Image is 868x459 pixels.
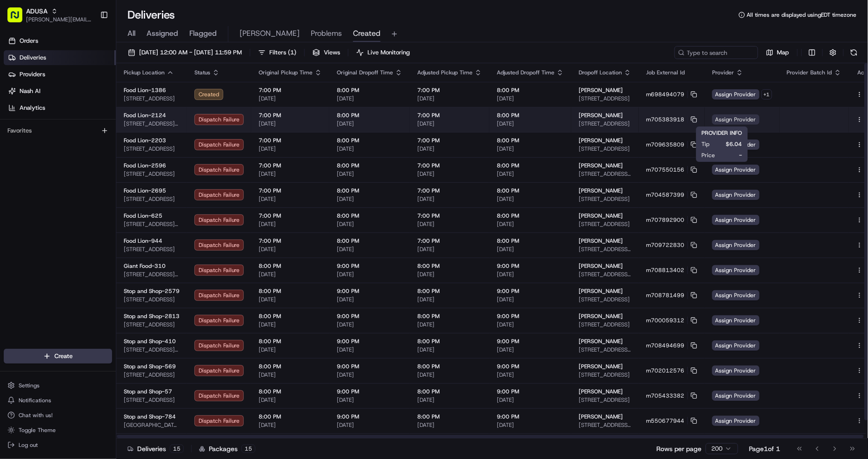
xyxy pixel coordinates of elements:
[497,220,564,228] span: [DATE]
[497,363,564,370] span: 9:00 PM
[337,162,402,169] span: 8:00 PM
[337,170,402,178] span: [DATE]
[20,87,40,95] span: Nash AI
[337,413,402,420] span: 9:00 PM
[158,92,169,103] button: Start new chat
[337,220,402,228] span: [DATE]
[579,170,631,178] span: [STREET_ADDRESS][PERSON_NAME][PERSON_NAME]
[124,271,180,278] span: [STREET_ADDRESS][PERSON_NAME]
[199,444,255,453] div: Packages
[82,144,101,152] span: [DATE]
[337,287,402,295] span: 9:00 PM
[579,421,631,429] span: [STREET_ADDRESS][PERSON_NAME]
[4,123,112,138] div: Favorites
[124,46,246,59] button: [DATE] 12:00 AM - [DATE] 11:59 PM
[712,290,760,300] span: Assign Provider
[337,296,402,303] span: [DATE]
[579,237,623,245] span: [PERSON_NAME]
[646,216,685,224] span: m707892900
[646,317,685,324] span: m700059312
[42,98,128,106] div: We're available if you need us!
[4,439,112,452] button: Log out
[259,187,322,194] span: 7:00 PM
[337,86,402,94] span: 8:00 PM
[417,313,482,320] span: 8:00 PM
[579,287,623,295] span: [PERSON_NAME]
[497,69,554,76] span: Adjusted Dropoff Time
[417,170,482,178] span: [DATE]
[6,179,75,196] a: 📗Knowledge Base
[124,313,180,320] span: Stop and Shop-2813
[417,195,482,203] span: [DATE]
[579,220,631,228] span: [STREET_ADDRESS]
[259,86,322,94] span: 7:00 PM
[19,441,38,449] span: Log out
[579,137,623,144] span: [PERSON_NAME]
[712,416,760,426] span: Assign Provider
[139,48,242,57] span: [DATE] 12:00 AM - [DATE] 11:59 PM
[646,392,685,399] span: m705433382
[712,190,760,200] span: Assign Provider
[579,120,631,127] span: [STREET_ADDRESS]
[646,417,697,425] button: m550677944
[646,342,685,349] span: m708494699
[337,346,402,353] span: [DATE]
[712,114,760,125] span: Assign Provider
[124,95,180,102] span: [STREET_ADDRESS]
[497,112,564,119] span: 8:00 PM
[337,137,402,144] span: 8:00 PM
[124,86,166,94] span: Food Lion-1386
[579,313,623,320] span: [PERSON_NAME]
[646,91,685,98] span: m698494079
[417,296,482,303] span: [DATE]
[324,48,340,57] span: Views
[497,313,564,320] span: 9:00 PM
[417,162,482,169] span: 7:00 PM
[702,152,715,159] span: Price
[367,48,410,57] span: Live Monitoring
[124,371,180,379] span: [STREET_ADDRESS]
[579,95,631,102] span: [STREET_ADDRESS]
[712,265,760,275] span: Assign Provider
[124,195,180,203] span: [STREET_ADDRESS]
[337,95,402,102] span: [DATE]
[337,321,402,328] span: [DATE]
[42,89,153,98] div: Start new chat
[337,363,402,370] span: 9:00 PM
[144,119,169,130] button: See all
[124,137,166,144] span: Food Lion-2203
[712,340,760,351] span: Assign Provider
[646,367,685,374] span: m702012576
[20,37,38,45] span: Orders
[579,162,623,169] span: [PERSON_NAME]
[761,89,772,100] button: +1
[20,53,46,62] span: Deliveries
[417,86,482,94] span: 7:00 PM
[417,388,482,395] span: 8:00 PM
[417,371,482,379] span: [DATE]
[646,69,685,76] span: Job External Id
[579,212,623,220] span: [PERSON_NAME]
[9,89,26,106] img: 1736555255976-a54dd68f-1ca7-489b-9aae-adbdc363a1c4
[417,246,482,253] span: [DATE]
[20,104,45,112] span: Analytics
[646,216,697,224] button: m707892900
[124,421,180,429] span: [GEOGRAPHIC_DATA] 01247, [GEOGRAPHIC_DATA]
[579,195,631,203] span: [STREET_ADDRESS]
[337,112,402,119] span: 8:00 PM
[646,367,697,374] button: m702012576
[124,287,180,295] span: Stop and Shop-2579
[579,112,623,119] span: [PERSON_NAME]
[259,195,322,203] span: [DATE]
[75,179,153,196] a: 💻API Documentation
[189,28,217,39] span: Flagged
[147,28,178,39] span: Assigned
[417,346,482,353] span: [DATE]
[4,33,116,48] a: Orders
[497,421,564,429] span: [DATE]
[787,69,832,76] span: Provider Batch Id
[240,28,300,39] span: [PERSON_NAME]
[4,394,112,407] button: Notifications
[26,16,93,23] button: [PERSON_NAME][EMAIL_ADDRESS][DOMAIN_NAME]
